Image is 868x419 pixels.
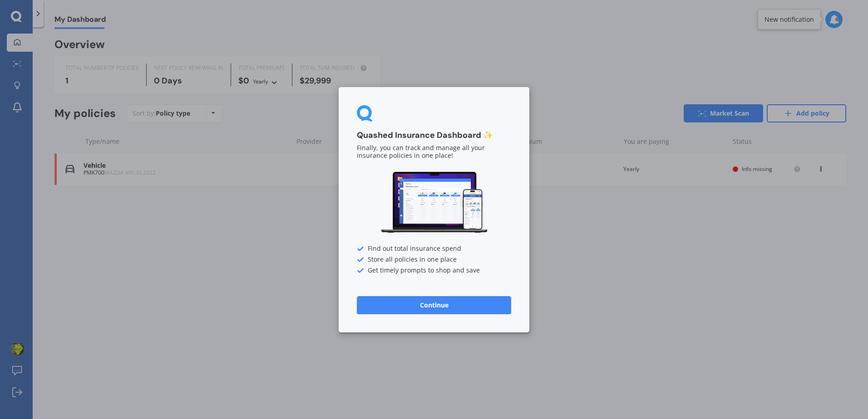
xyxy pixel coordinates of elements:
[357,256,511,263] div: Store all policies in one place
[380,171,488,234] img: Dashboard
[357,267,511,274] div: Get timely prompts to shop and save
[357,144,511,160] p: Finally, you can track and manage all your insurance policies in one place!
[357,130,511,141] h3: Quashed Insurance Dashboard ✨
[357,296,511,314] button: Continue
[357,245,511,252] div: Find out total insurance spend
